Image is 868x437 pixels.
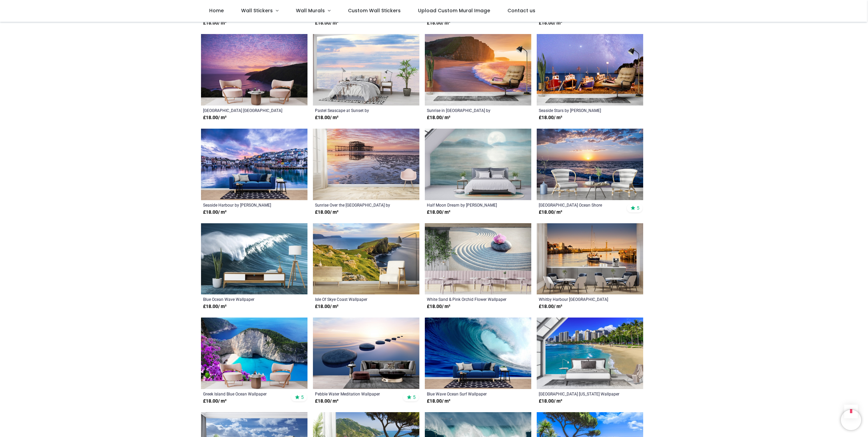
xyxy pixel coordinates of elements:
img: Sunrise in West Bay Wall Mural by Gary Holpin [425,34,531,106]
img: Half Moon Dream Wall Mural by Danhui Nai [425,129,531,200]
img: Sunset Beach Ocean Shore Wall Mural Wallpaper [537,129,643,200]
img: Seaside Stars Wall Mural by Gary Holpin [537,34,643,106]
strong: £ 18.00 / m² [315,114,338,121]
a: [GEOGRAPHIC_DATA] [GEOGRAPHIC_DATA] Sunset Wallpaper [203,108,285,113]
a: Whitby Harbour [GEOGRAPHIC_DATA] Sunset Wallpaper [539,296,621,302]
strong: £ 18.00 / m² [203,20,227,27]
a: Half Moon Dream by [PERSON_NAME] [427,202,509,208]
img: Pebble Water Meditation Wall Mural Wallpaper [313,318,419,389]
a: Seaside Stars by [PERSON_NAME] [539,108,621,113]
a: Seaside Harbour by [PERSON_NAME] [203,202,285,208]
a: Blue Ocean Wave Wallpaper [203,296,285,302]
img: Whitby Harbour Yorkshire Sunset Wall Mural Wallpaper [537,223,643,295]
iframe: Brevo live chat [841,410,861,430]
span: Contact us [507,7,535,14]
strong: £ 18.00 / m² [203,303,227,310]
strong: £ 18.00 / m² [315,20,338,27]
a: Greek Island Blue Ocean Wallpaper [203,391,285,396]
strong: £ 18.00 / m² [315,209,338,216]
a: Sunrise in [GEOGRAPHIC_DATA] by [PERSON_NAME] [427,108,509,113]
img: Pastel Seascape at Sunset Wall Mural by Jaynes Gallery - Danita Delimont [313,34,419,106]
span: Wall Murals [296,7,325,14]
strong: £ 18.00 / m² [427,209,450,216]
strong: £ 18.00 / m² [315,303,338,310]
img: White Sand & Pink Orchid Flower Wall Mural Wallpaper [425,223,531,295]
strong: £ 18.00 / m² [427,20,450,27]
span: Custom Wall Stickers [348,7,401,14]
span: 5 [637,205,639,211]
img: Nugget Point New Zealand Sunset Wall Mural Wallpaper [201,34,307,106]
span: 5 [301,394,304,400]
span: Wall Stickers [241,7,273,14]
a: Pebble Water Meditation Wallpaper [315,391,397,396]
strong: £ 18.00 / m² [203,209,227,216]
img: Sunrise Over the West Pier Wall Mural by Andrew Ray [313,129,419,200]
img: Blue Wave Ocean Surf Wall Mural Wallpaper [425,318,531,389]
strong: £ 18.00 / m² [427,398,450,405]
strong: £ 18.00 / m² [539,114,562,121]
span: Upload Custom Mural Image [418,7,490,14]
img: Honolulu Beach Hawaii Wall Mural Wallpaper [537,318,643,389]
strong: £ 18.00 / m² [203,398,227,405]
span: 5 [413,394,416,400]
img: Greek Island Blue Ocean Wall Mural Wallpaper [201,318,307,389]
a: [GEOGRAPHIC_DATA] [US_STATE] Wallpaper [539,391,621,396]
a: Blue Wave Ocean Surf Wallpaper [427,391,509,396]
a: Sunrise Over the [GEOGRAPHIC_DATA] by [PERSON_NAME] [315,202,397,208]
strong: £ 18.00 / m² [427,303,450,310]
strong: £ 18.00 / m² [539,398,562,405]
a: White Sand & Pink Orchid Flower Wallpaper [427,296,509,302]
span: Home [209,7,224,14]
strong: £ 18.00 / m² [427,114,450,121]
a: [GEOGRAPHIC_DATA] Ocean Shore Wallpaper [539,202,621,208]
strong: £ 18.00 / m² [315,398,338,405]
img: Seaside Harbour Wall Mural by Gary Holpin [201,129,307,200]
strong: £ 18.00 / m² [539,209,562,216]
a: Isle Of Skye Coast Wallpaper [315,296,397,302]
strong: £ 18.00 / m² [203,114,227,121]
strong: £ 18.00 / m² [539,303,562,310]
strong: £ 18.00 / m² [539,20,562,27]
a: Pastel Seascape at Sunset by [PERSON_NAME] Gallery [315,108,397,113]
img: Blue Ocean Wave Wall Mural Wallpaper [201,223,307,295]
img: Isle Of Skye Coast Wall Mural Wallpaper [313,223,419,295]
